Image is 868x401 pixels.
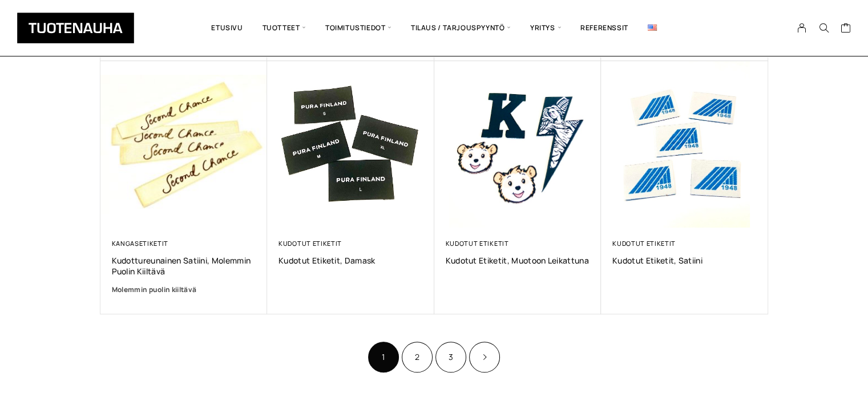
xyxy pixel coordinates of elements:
[402,342,433,372] a: Sivu 2
[401,9,520,47] span: Tilaus / Tarjouspyyntö
[813,23,834,33] button: Search
[368,342,399,372] span: Sivu 1
[253,9,316,47] span: Tuotteet
[112,284,256,295] a: Molemmin puolin kiiltävä
[791,23,813,33] a: My Account
[446,239,509,248] a: Kudotut etiketit
[201,9,252,47] a: Etusivu
[112,285,197,294] b: Molemmin puolin kiiltävä
[648,25,657,31] img: English
[316,9,401,47] span: Toimitustiedot
[840,22,851,36] a: Cart
[112,255,256,277] a: Kudottureunainen satiini, molemmin puolin kiiltävä
[17,13,134,43] img: Tuotenauha Oy
[612,255,757,266] a: Kudotut etiketit, satiini
[278,255,423,266] a: Kudotut etiketit, Damask
[278,239,342,248] a: Kudotut etiketit
[612,239,676,248] a: Kudotut etiketit
[435,342,466,372] a: Sivu 3
[446,255,590,266] a: Kudotut etiketit, muotoon leikattuna
[100,340,768,374] nav: Product Pagination
[571,9,638,47] a: Referenssit
[520,9,571,47] span: Yritys
[112,239,169,248] a: Kangasetiketit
